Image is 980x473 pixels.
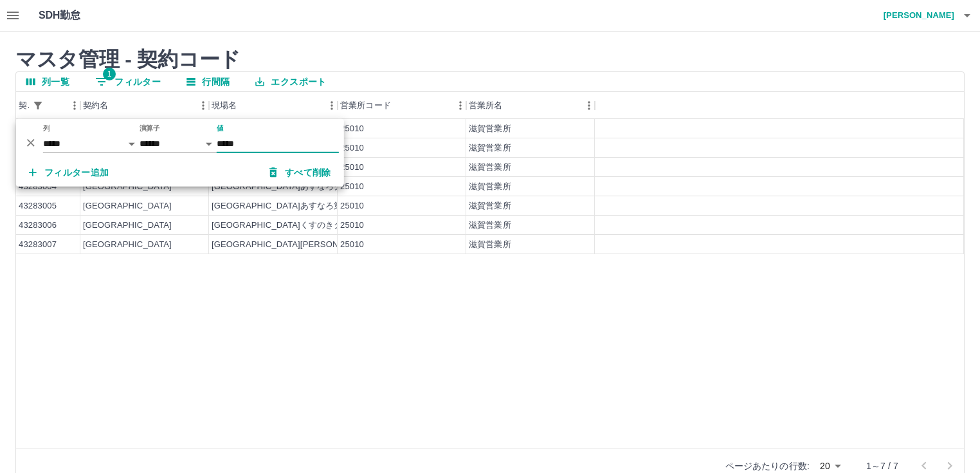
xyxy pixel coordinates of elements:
[245,72,336,91] button: エクスポート
[16,72,80,91] button: 列選択
[83,239,172,251] div: [GEOGRAPHIC_DATA]
[29,97,47,115] button: フィルター表示
[466,92,595,119] div: 営業所名
[103,68,116,80] span: 1
[469,239,511,251] div: 滋賀営業所
[108,97,126,115] button: ソート
[83,92,108,119] div: 契約名
[65,96,84,115] button: メニュー
[469,123,511,135] div: 滋賀営業所
[469,142,511,154] div: 滋賀営業所
[83,219,172,232] div: [GEOGRAPHIC_DATA]
[140,123,160,133] label: 演算子
[469,162,511,174] div: 滋賀営業所
[237,97,255,115] button: ソート
[19,161,120,184] button: フィルター追加
[340,142,364,154] div: 25010
[16,92,80,119] div: 契約コード
[19,200,57,212] div: 43283005
[340,162,364,174] div: 25010
[469,181,511,193] div: 滋賀営業所
[340,123,364,135] div: 25010
[80,92,209,119] div: 契約名
[340,219,364,232] div: 25010
[19,92,29,119] div: 契約コード
[21,133,41,152] button: 削除
[340,200,364,212] div: 25010
[85,72,171,91] button: フィルター表示
[866,459,898,472] p: 1～7 / 7
[209,92,338,119] div: 現場名
[469,92,503,119] div: 営業所名
[83,200,172,212] div: [GEOGRAPHIC_DATA]
[194,96,213,115] button: メニュー
[340,181,364,193] div: 25010
[725,459,810,472] p: ページあたりの行数:
[212,219,359,232] div: [GEOGRAPHIC_DATA]くすのきクラブ
[47,97,65,115] button: ソート
[15,47,965,71] h2: マスタ管理 - 契約コード
[29,97,47,115] div: 1件のフィルターを適用中
[212,239,412,251] div: [GEOGRAPHIC_DATA][PERSON_NAME]のきクラブ
[469,200,511,212] div: 滋賀営業所
[322,96,341,115] button: メニュー
[212,200,376,212] div: [GEOGRAPHIC_DATA]あすなろ第二クラブ
[176,72,240,91] button: 行間隔
[469,219,511,232] div: 滋賀営業所
[451,96,470,115] button: メニュー
[259,161,341,184] button: すべて削除
[19,239,57,251] div: 43283007
[340,92,391,119] div: 営業所コード
[579,96,599,115] button: メニュー
[19,219,57,232] div: 43283006
[217,123,224,133] label: 値
[338,92,466,119] div: 営業所コード
[43,123,50,133] label: 列
[212,92,237,119] div: 現場名
[340,239,364,251] div: 25010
